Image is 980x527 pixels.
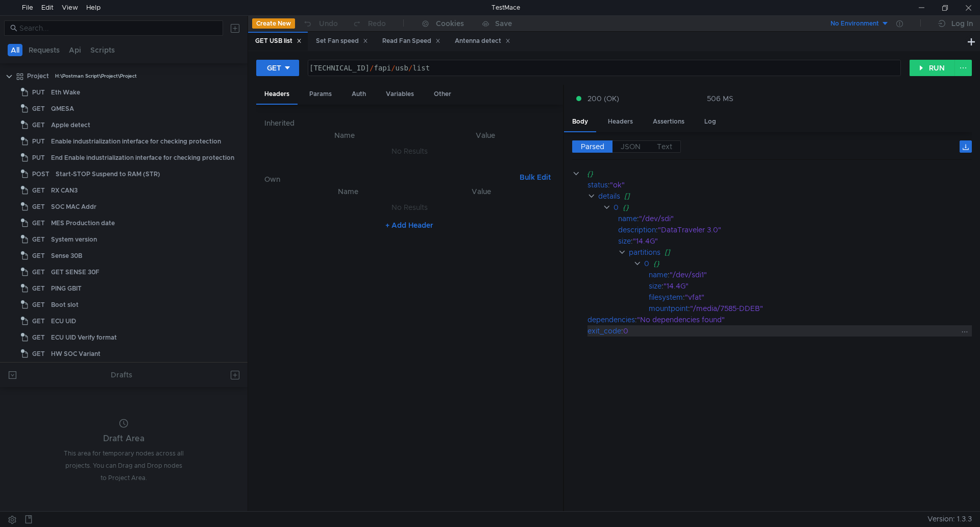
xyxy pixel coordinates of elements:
div: : [649,292,972,303]
div: SOC MAC Addr [51,199,96,214]
div: Log [696,112,724,131]
span: GET [32,281,45,296]
div: Start-STOP Suspend to RAM (STR) [56,166,160,182]
div: GET USB list [255,36,302,46]
div: "DataTraveler 3.0" [658,224,959,235]
button: Api [66,44,84,56]
div: Eth Wake [51,85,80,100]
div: filesystem [649,292,683,303]
div: exit_code [587,325,621,337]
div: "/dev/sdi1" [670,269,958,280]
div: mountpoint [649,303,688,314]
button: GET [256,60,299,76]
div: "14.4G" [664,280,958,292]
div: "/dev/sdi" [639,213,958,224]
th: Name [273,129,416,141]
div: 0 [644,258,649,269]
div: : [618,213,972,224]
div: : [649,269,972,280]
div: "ok" [610,179,958,190]
div: {} [653,258,958,269]
button: Requests [26,44,63,56]
div: Redo [368,17,386,30]
span: PUT [32,85,45,100]
span: GET [32,199,45,214]
button: + Add Header [381,219,437,231]
span: Version: 1.3.3 [927,512,972,526]
div: "No dependencies found" [637,314,959,325]
div: "vfat" [685,292,959,303]
div: Headers [256,85,298,105]
div: size [649,280,661,292]
div: {} [586,168,957,179]
div: Project [27,68,49,84]
div: Variables [378,85,422,104]
button: Redo [345,16,393,31]
div: 0 [623,325,959,337]
button: RUN [910,60,955,76]
div: : [587,314,972,325]
div: RX CAN3 [51,183,78,198]
button: Undo [295,16,345,31]
div: HW SOC Variant [51,346,101,362]
div: "/media/7585-DDEB" [690,303,959,314]
div: Set Fan speed [316,36,368,46]
span: GET [32,183,45,198]
span: GET [32,248,45,263]
span: PUT [32,134,45,149]
div: Apple detect [51,117,90,133]
button: Scripts [87,44,118,56]
span: GET [32,215,45,231]
div: : [618,235,972,247]
div: PING GBIT [51,281,82,296]
div: Enable industrialization interface for checking protection [51,134,221,149]
div: Other [426,85,459,104]
div: [] [624,190,958,202]
div: description [618,224,656,235]
span: Parsed [581,142,604,151]
button: All [8,44,22,56]
div: Log In [951,17,973,30]
div: QMESA [51,101,74,116]
div: 0 [613,202,618,213]
div: Assertions [645,112,693,131]
nz-embed-empty: No Results [391,203,428,212]
th: Value [416,129,554,141]
div: name [618,213,637,224]
div: [] [664,247,959,258]
div: details [598,190,620,202]
div: dependencies [587,314,635,325]
div: name [649,269,668,280]
span: GET [32,297,45,313]
span: GET [32,330,45,345]
div: ECU UID [51,314,76,329]
div: Sense 30B [51,248,82,263]
div: Save [495,20,512,27]
span: GET [32,265,45,280]
div: : [587,325,972,337]
div: Undo [319,17,338,30]
input: Search... [19,22,217,34]
div: : [587,179,972,190]
div: Headers [600,112,641,131]
nz-embed-empty: No Results [391,147,428,156]
div: System version [51,232,97,247]
div: No Environment [830,19,879,29]
div: status [587,179,608,190]
div: : [649,303,972,314]
div: Body [564,112,596,132]
div: GET [267,62,281,74]
span: POST [32,166,50,182]
button: Bulk Edit [516,171,555,183]
div: Antenna detect [455,36,510,46]
button: Create New [252,18,295,29]
div: {} [622,202,958,213]
div: "14.4G" [633,235,958,247]
div: End Enable industrialization interface for checking protection [51,150,234,165]
h6: Inherited [264,117,555,129]
button: No Environment [818,15,889,32]
span: GET [32,101,45,116]
div: Auth [344,85,374,104]
span: PUT [32,150,45,165]
div: MES Production date [51,215,115,231]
